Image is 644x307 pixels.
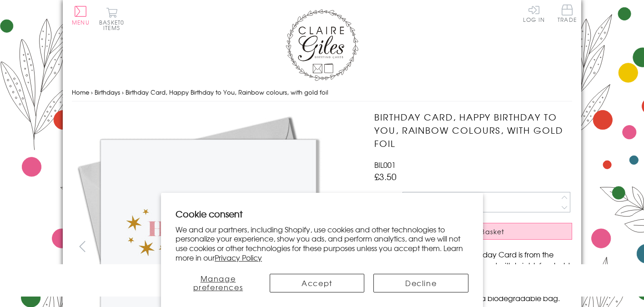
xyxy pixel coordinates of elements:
[215,252,262,263] a: Privacy Policy
[72,6,90,25] button: Menu
[176,274,261,292] button: Manage preferences
[558,5,577,24] a: Trade
[122,88,124,96] span: ›
[374,170,397,183] span: £3.50
[72,18,90,26] span: Menu
[103,18,124,32] span: 0 items
[95,88,120,96] a: Birthdays
[99,7,124,30] button: Basket0 items
[193,273,243,292] span: Manage preferences
[523,5,545,22] a: Log In
[91,88,93,96] span: ›
[374,111,572,150] h1: Birthday Card, Happy Birthday to You, Rainbow colours, with gold foil
[126,88,328,96] span: Birthday Card, Happy Birthday to You, Rainbow colours, with gold foil
[374,159,396,170] span: BIL001
[176,207,468,220] h2: Cookie consent
[373,274,468,292] button: Decline
[286,9,358,81] img: Claire Giles Greetings Cards
[72,83,572,102] nav: breadcrumbs
[72,236,92,257] button: prev
[270,274,365,292] button: Accept
[176,225,468,262] p: We and our partners, including Shopify, use cookies and other technologies to personalize your ex...
[558,5,577,22] span: Trade
[72,88,89,96] a: Home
